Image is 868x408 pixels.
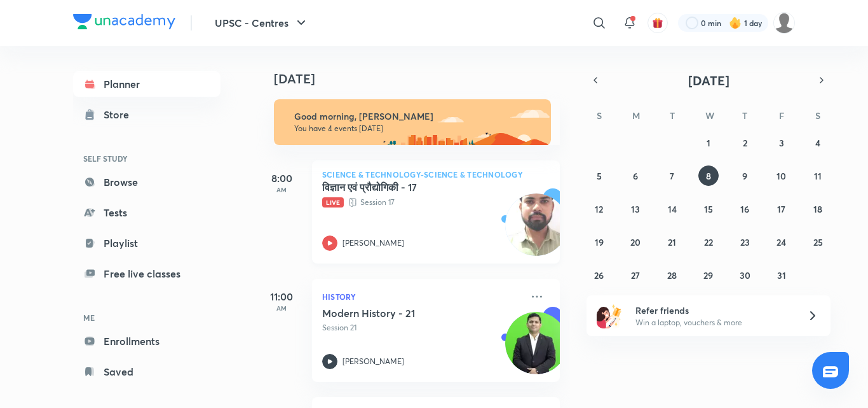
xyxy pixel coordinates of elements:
[668,236,676,248] abbr: October 21, 2025
[73,261,220,286] a: Free live classes
[742,170,747,182] abbr: October 9, 2025
[705,109,714,122] abbr: Wednesday
[274,99,551,145] img: morning
[625,232,646,252] button: October 20, 2025
[815,109,820,122] abbr: Saturday
[342,237,404,249] p: [PERSON_NAME]
[670,109,675,122] abbr: Tuesday
[777,269,786,281] abbr: October 31, 2025
[703,269,713,281] abbr: October 29, 2025
[662,165,682,186] button: October 7, 2025
[813,203,822,215] abbr: October 18, 2025
[771,199,792,219] button: October 17, 2025
[667,269,677,281] abbr: October 28, 2025
[698,132,719,153] button: October 1, 2025
[815,137,820,149] abbr: October 4, 2025
[808,165,828,186] button: October 11, 2025
[698,165,719,186] button: October 8, 2025
[771,265,792,285] button: October 31, 2025
[322,171,550,178] p: Science & Technology-Science & Technology
[771,165,792,186] button: October 10, 2025
[73,200,220,225] a: Tests
[662,199,682,219] button: October 14, 2025
[670,170,674,182] abbr: October 7, 2025
[729,17,742,29] img: streak
[771,232,792,252] button: October 24, 2025
[735,165,755,186] button: October 9, 2025
[73,14,175,32] a: Company Logo
[256,186,307,193] p: AM
[706,170,711,182] abbr: October 8, 2025
[740,203,749,215] abbr: October 16, 2025
[662,232,682,252] button: October 21, 2025
[322,307,480,320] h5: Modern History - 21
[322,289,522,304] p: History
[648,13,668,33] button: avatar
[631,203,640,215] abbr: October 13, 2025
[635,304,792,317] h6: Refer friends
[589,165,609,186] button: October 5, 2025
[256,304,307,312] p: AM
[668,203,677,215] abbr: October 14, 2025
[698,265,719,285] button: October 29, 2025
[779,137,784,149] abbr: October 3, 2025
[73,230,220,256] a: Playlist
[274,71,573,87] h4: [DATE]
[294,123,539,134] p: You have 4 events [DATE]
[73,148,220,169] h6: SELF STUDY
[704,236,713,248] abbr: October 22, 2025
[632,109,640,122] abbr: Monday
[73,169,220,195] a: Browse
[104,107,137,122] div: Store
[814,170,822,182] abbr: October 11, 2025
[604,71,813,89] button: [DATE]
[597,303,622,328] img: referral
[771,132,792,153] button: October 3, 2025
[73,14,175,29] img: Company Logo
[256,171,307,186] h5: 8:00
[589,265,609,285] button: October 26, 2025
[779,109,784,122] abbr: Friday
[773,12,795,34] img: Abhijeet Srivastav
[73,102,220,127] a: Store
[776,236,786,248] abbr: October 24, 2025
[589,232,609,252] button: October 19, 2025
[704,203,713,215] abbr: October 15, 2025
[322,322,522,334] p: Session 21
[625,265,646,285] button: October 27, 2025
[808,132,828,153] button: October 4, 2025
[707,137,710,149] abbr: October 1, 2025
[73,328,220,354] a: Enrollments
[735,132,755,153] button: October 2, 2025
[743,137,747,149] abbr: October 2, 2025
[662,265,682,285] button: October 28, 2025
[735,232,755,252] button: October 23, 2025
[777,203,785,215] abbr: October 17, 2025
[322,196,522,209] p: Session 17
[73,359,220,384] a: Saved
[595,236,604,248] abbr: October 19, 2025
[595,203,603,215] abbr: October 12, 2025
[73,71,220,97] a: Planner
[342,356,404,367] p: [PERSON_NAME]
[808,199,828,219] button: October 18, 2025
[740,236,750,248] abbr: October 23, 2025
[813,236,823,248] abbr: October 25, 2025
[294,111,539,122] h6: Good morning, [PERSON_NAME]
[589,199,609,219] button: October 12, 2025
[256,289,307,304] h5: 11:00
[594,269,604,281] abbr: October 26, 2025
[597,109,602,122] abbr: Sunday
[698,199,719,219] button: October 15, 2025
[631,269,640,281] abbr: October 27, 2025
[207,10,316,36] button: UPSC - Centres
[635,317,792,328] p: Win a laptop, vouchers & more
[630,236,641,248] abbr: October 20, 2025
[73,307,220,328] h6: ME
[652,17,663,29] img: avatar
[597,170,602,182] abbr: October 5, 2025
[776,170,786,182] abbr: October 10, 2025
[322,197,344,208] span: Live
[625,199,646,219] button: October 13, 2025
[698,232,719,252] button: October 22, 2025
